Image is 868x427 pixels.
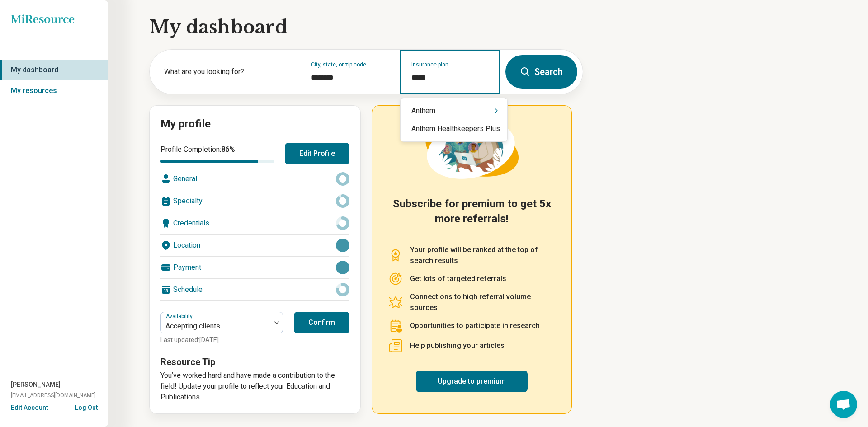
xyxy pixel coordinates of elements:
[75,403,98,410] button: Log Out
[221,145,235,154] span: 86 %
[410,340,505,351] p: Help publishing your articles
[149,14,583,40] h1: My dashboard
[11,403,48,413] button: Edit Account
[160,356,349,368] h3: Resource Tip
[160,279,349,300] div: Schedule
[830,391,857,418] div: Open chat
[401,102,507,138] div: Suggestions
[160,257,349,278] div: Payment
[160,212,349,234] div: Credentials
[410,273,506,284] p: Get lots of targeted referrals
[294,312,349,333] button: Confirm
[410,291,555,313] p: Connections to high referral volume sources
[160,144,274,163] div: Profile Completion:
[416,371,528,392] a: Upgrade to premium
[164,66,289,77] label: What are you looking for?
[160,190,349,212] div: Specialty
[160,235,349,256] div: Location
[410,244,555,266] p: Your profile will be ranked at the top of search results
[401,102,507,120] div: Anthem
[160,168,349,190] div: General
[401,120,507,138] div: Anthem Healthkeepers Plus
[166,313,194,319] label: Availability
[11,380,61,389] span: [PERSON_NAME]
[410,320,540,331] p: Opportunities to participate in research
[160,335,283,345] p: Last updated: [DATE]
[505,55,577,89] button: Search
[160,117,349,132] h2: My profile
[11,391,96,399] span: [EMAIL_ADDRESS][DOMAIN_NAME]
[160,370,349,403] p: You’ve worked hard and have made a contribution to the field! Update your profile to reflect your...
[388,197,555,234] h2: Subscribe for premium to get 5x more referrals!
[285,143,349,164] button: Edit Profile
